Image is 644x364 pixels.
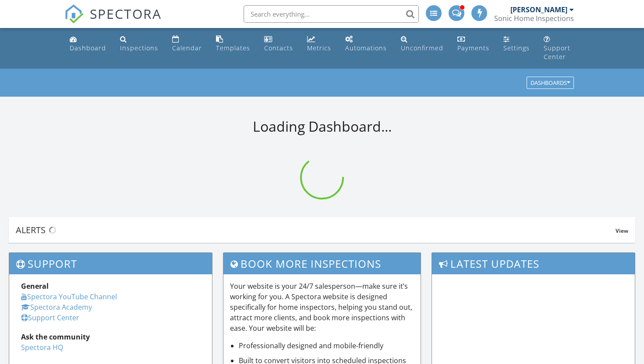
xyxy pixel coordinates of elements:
div: Sonic Home Inspections [494,14,574,23]
a: Settings [500,31,533,56]
div: Contacts [264,44,293,52]
a: Support Center [540,31,578,65]
span: View [616,227,628,234]
a: Spectora HQ [21,343,63,352]
a: Unconfirmed [397,31,447,56]
div: Unconfirmed [401,44,443,52]
a: Spectora YouTube Channel [21,292,117,301]
a: Metrics [304,31,335,56]
a: Spectora Academy [21,302,92,312]
p: Your website is your 24/7 salesperson—make sure it’s working for you. A Spectora website is desig... [230,281,414,333]
div: Alerts [16,224,616,236]
div: Automations [345,44,387,52]
button: Dashboards [527,77,574,89]
div: Settings [503,44,530,52]
a: Calendar [169,31,205,56]
img: The Best Home Inspection Software - Spectora [64,4,84,24]
a: Dashboard [66,31,110,56]
a: Automations (Advanced) [342,31,390,56]
div: Support Center [544,44,570,61]
h3: Latest Updates [432,253,635,274]
input: Search everything... [244,5,419,23]
div: Metrics [307,44,331,52]
div: [PERSON_NAME] [510,5,567,14]
h3: Support [9,253,212,274]
span: SPECTORA [90,4,162,23]
a: SPECTORA [64,12,162,30]
a: Contacts [261,31,297,56]
strong: General [21,281,49,291]
div: Dashboards [531,80,570,86]
div: Dashboard [70,44,106,52]
div: Calendar [172,44,202,52]
h3: Book More Inspections [223,253,421,274]
div: Inspections [120,44,158,52]
div: Ask the community [21,332,200,342]
div: Templates [216,44,250,52]
div: Payments [457,44,489,52]
li: Professionally designed and mobile-friendly [239,340,414,351]
a: Inspections [117,31,162,56]
a: Payments [454,31,493,56]
a: Templates [212,31,254,56]
a: Support Center [21,313,79,322]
